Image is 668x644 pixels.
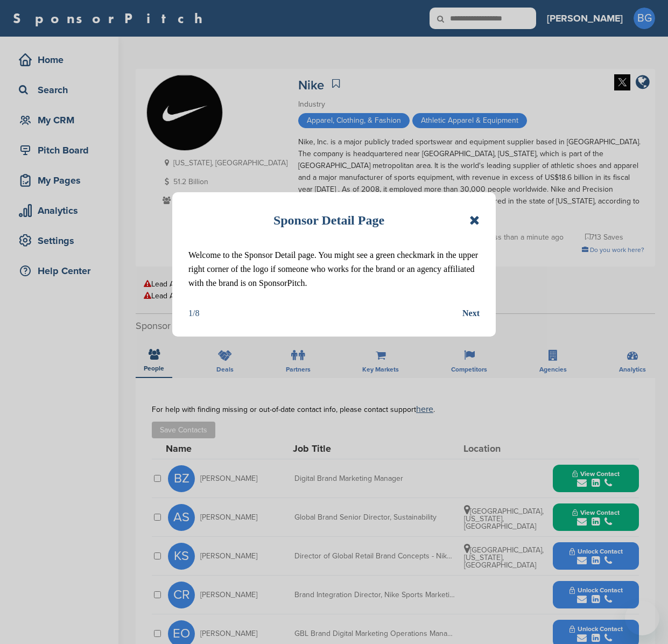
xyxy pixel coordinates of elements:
[188,306,199,320] div: 1/8
[188,248,480,290] p: Welcome to the Sponsor Detail page. You might see a green checkmark in the upper right corner of ...
[273,208,384,232] h1: Sponsor Detail Page
[625,601,659,635] iframe: Button to launch messaging window
[462,306,480,320] button: Next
